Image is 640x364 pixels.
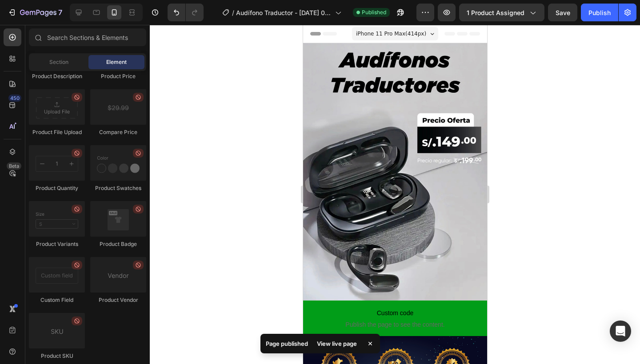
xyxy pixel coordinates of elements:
div: Product Swatches [90,184,146,192]
span: Section [49,58,68,66]
button: 1 product assigned [459,4,544,21]
div: Product Vendor [90,296,146,304]
div: Compare Price [90,128,146,136]
div: Product Description [29,72,85,80]
button: Save [548,4,577,21]
div: 450 [8,95,21,102]
span: Element [106,58,127,66]
div: Undo/Redo [168,4,204,21]
iframe: Design area [303,25,487,364]
div: Product File Upload [29,128,85,136]
div: Product Price [90,72,146,80]
div: View live page [312,337,362,350]
div: Custom Field [29,296,85,304]
div: Product Quantity [29,184,85,192]
span: Published [362,8,386,16]
p: 7 [58,7,62,18]
div: Beta [7,162,21,170]
button: 7 [4,4,66,21]
span: / [232,8,234,17]
div: Product SKU [29,352,85,360]
div: Open Intercom Messenger [610,320,631,342]
div: Product Variants [29,240,85,248]
div: Publish [588,8,611,17]
p: Page published [266,339,308,348]
button: Publish [581,4,618,21]
span: 1 product assigned [467,8,524,17]
div: Product Badge [90,240,146,248]
span: Audífono Traductor - [DATE] 02:07:34 [236,8,332,17]
input: Search Sections & Elements [29,28,146,46]
span: Save [556,9,570,16]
